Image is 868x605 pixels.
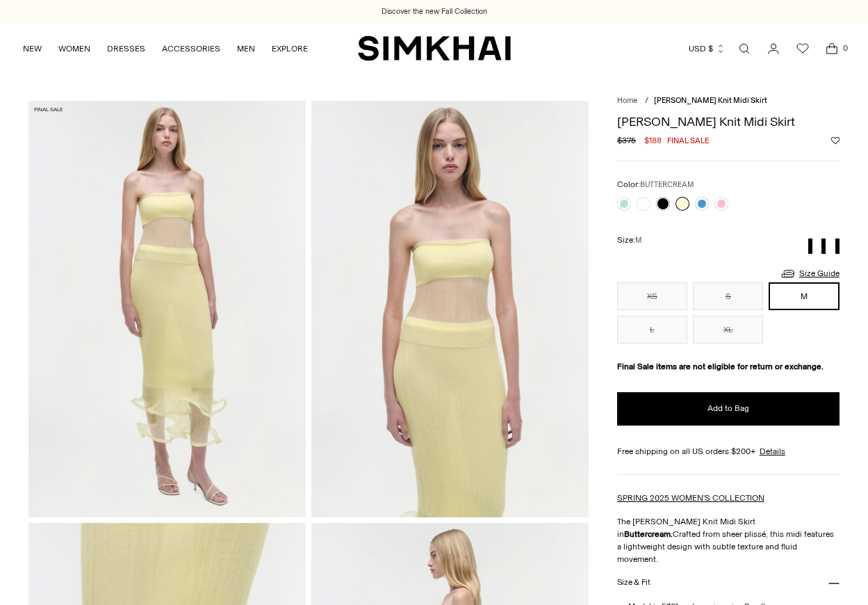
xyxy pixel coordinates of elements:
button: L [617,316,687,344]
a: Details [760,445,785,458]
a: Open search modal [730,35,758,63]
h3: Size & Fit [617,578,650,587]
a: DRESSES [107,33,145,64]
a: MEN [237,33,255,64]
h1: [PERSON_NAME] Knit Midi Skirt [617,115,840,128]
button: XL [693,316,763,344]
a: Wishlist [789,35,817,63]
a: NEW [23,33,42,64]
p: The [PERSON_NAME] Knit Midi Skirt in Crafted from sheer plissé, this midi features a lightweight ... [617,515,840,565]
a: Size Guide [780,265,840,282]
button: Add to Bag [617,392,840,426]
button: Size & Fit [617,565,840,601]
s: $375 [617,134,636,147]
a: EXPLORE [272,33,308,64]
span: 0 [839,42,851,54]
button: USD $ [689,33,726,64]
span: BUTTERCREAM [640,180,694,189]
a: Discover the new Fall Collection [382,6,487,17]
img: Kelso Knit Midi Skirt [28,101,306,517]
strong: Final Sale items are not eligible for return or exchange. [617,362,824,371]
label: Size: [617,234,641,247]
span: M [635,236,641,245]
strong: Buttercream. [624,529,673,539]
button: Add to Wishlist [831,136,840,145]
button: XS [617,282,687,310]
div: Free shipping on all US orders $200+ [617,445,840,458]
span: [PERSON_NAME] Knit Midi Skirt [654,96,767,105]
a: Go to the account page [760,35,787,63]
span: $188 [644,134,662,147]
nav: breadcrumbs [617,95,840,107]
img: Kelso Knit Midi Skirt [311,101,589,517]
a: Open cart modal [818,35,846,63]
a: SIMKHAI [358,35,511,62]
a: SPRING 2025 WOMEN'S COLLECTION [617,493,764,503]
button: S [693,282,763,310]
a: WOMEN [58,33,90,64]
a: ACCESSORIES [162,33,220,64]
span: Add to Bag [707,403,749,414]
div: / [645,95,648,107]
a: Home [617,96,637,105]
button: M [769,282,839,310]
label: Color: [617,178,694,191]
